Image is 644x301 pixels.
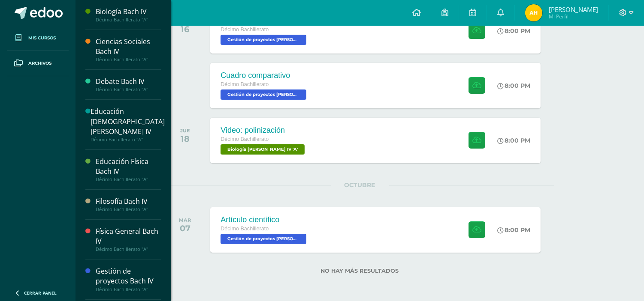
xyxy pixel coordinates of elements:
[221,215,308,224] div: Artículo científico
[28,60,51,67] span: Archivos
[96,286,161,292] div: Décimo Bachillerato "A"
[221,126,307,135] div: Video: polinización
[221,71,308,80] div: Cuadro comparativo
[221,234,306,244] span: Gestión de proyectos Bach IV 'A'
[96,7,161,23] a: Biología Bach IVDécimo Bachillerato "A"
[179,223,191,233] div: 07
[179,24,191,34] div: 16
[180,128,190,134] div: JUE
[91,137,165,143] div: Décimo Bachillerato "A"
[497,82,530,89] div: 8:00 PM
[96,17,161,23] div: Décimo Bachillerato "A"
[221,89,306,100] span: Gestión de proyectos Bach IV 'A'
[96,77,161,86] div: Debate Bach IV
[96,266,161,286] div: Gestión de proyectos Bach IV
[221,144,305,155] span: Biología Bach IV 'A'
[96,77,161,92] a: Debate Bach IVDécimo Bachillerato "A"
[497,137,530,144] div: 8:00 PM
[96,57,161,63] div: Décimo Bachillerato "A"
[96,246,161,252] div: Décimo Bachillerato "A"
[331,181,389,189] span: OCTUBRE
[221,136,269,142] span: Décimo Bachillerato
[28,35,56,42] span: Mis cursos
[91,107,165,136] div: Educación [DEMOGRAPHIC_DATA][PERSON_NAME] IV
[549,5,598,14] span: [PERSON_NAME]
[549,13,598,20] span: Mi Perfil
[180,134,190,144] div: 18
[96,157,161,182] a: Educación Física Bach IVDécimo Bachillerato "A"
[7,51,69,76] a: Archivos
[221,81,269,87] span: Décimo Bachillerato
[96,226,161,246] div: Física General Bach IV
[221,226,269,232] span: Décimo Bachillerato
[96,157,161,176] div: Educación Física Bach IV
[221,27,269,33] span: Décimo Bachillerato
[24,290,57,296] span: Cerrar panel
[96,197,161,206] div: Filosofía Bach IV
[96,226,161,252] a: Física General Bach IVDécimo Bachillerato "A"
[96,37,161,63] a: Ciencias Sociales Bach IVDécimo Bachillerato "A"
[179,217,191,223] div: MAR
[221,35,306,45] span: Gestión de proyectos Bach IV 'A'
[497,27,530,35] div: 8:00 PM
[525,4,542,21] img: 632a55cd0d80cdd2373a55a0422c9186.png
[7,26,69,51] a: Mis cursos
[497,226,530,234] div: 8:00 PM
[96,206,161,212] div: Décimo Bachillerato "A"
[96,176,161,182] div: Décimo Bachillerato "A"
[96,266,161,292] a: Gestión de proyectos Bach IVDécimo Bachillerato "A"
[96,7,161,17] div: Biología Bach IV
[166,268,554,274] label: No hay más resultados
[96,37,161,57] div: Ciencias Sociales Bach IV
[91,107,165,142] a: Educación [DEMOGRAPHIC_DATA][PERSON_NAME] IVDécimo Bachillerato "A"
[96,86,161,92] div: Décimo Bachillerato "A"
[96,197,161,212] a: Filosofía Bach IVDécimo Bachillerato "A"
